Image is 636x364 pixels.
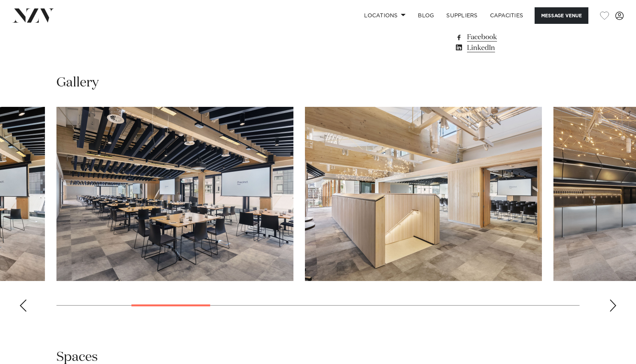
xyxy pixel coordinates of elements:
[412,7,440,24] a: BLOG
[305,107,542,281] swiper-slide: 4 / 14
[535,7,588,24] button: Message Venue
[358,7,412,24] a: Locations
[440,7,484,24] a: SUPPLIERS
[484,7,530,24] a: Capacities
[56,74,99,91] h2: Gallery
[12,8,54,22] img: nzv-logo.png
[56,107,293,281] swiper-slide: 3 / 14
[454,32,580,43] a: Facebook
[454,43,580,53] a: LinkedIn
